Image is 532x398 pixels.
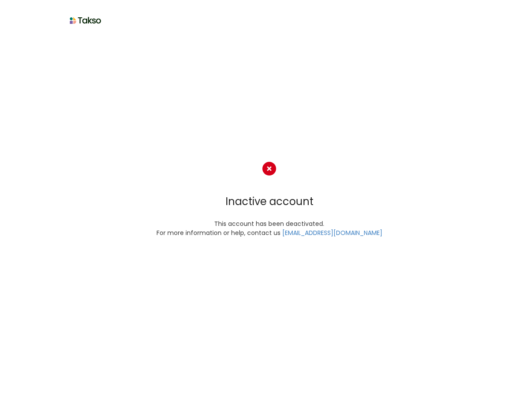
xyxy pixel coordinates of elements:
span: For more information or help, contact us [157,228,382,237]
a: [EMAIL_ADDRESS][DOMAIN_NAME] [282,228,382,237]
img: loginLogo [70,14,101,27]
img: redClose [262,162,276,176]
span: This account has been deactivated. [214,219,324,228]
label: Inactive account [137,187,401,210]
